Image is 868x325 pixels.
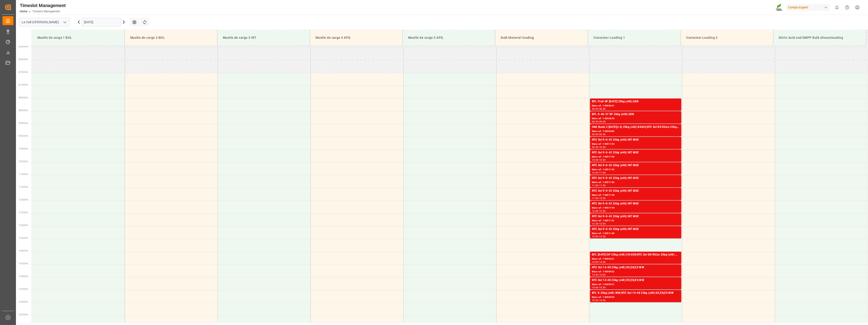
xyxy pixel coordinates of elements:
div: Main ref : 14051142 [592,168,680,172]
span: 11:00 Hr [19,173,28,175]
div: - [598,223,599,225]
div: BFL K 25kg (x48) WW;NTC Sol 14-48 25kg (x48) DE,EN,ES WW [592,291,680,295]
div: 10:00 [592,159,598,161]
div: Muelle de carga 1 BOL [36,34,121,42]
div: 10:30 [599,159,606,161]
div: Bulk Material loading [499,34,584,42]
div: 13:00 [592,235,598,237]
div: Main ref : 14050641 [592,104,680,108]
div: Main ref : 14051146 [592,193,680,197]
div: Main ref : 14050643 [592,117,680,121]
div: Muelle de carga 5 APQ [406,34,491,42]
div: 16:00 [599,299,606,301]
div: 12:30 [592,223,598,225]
div: Main ref : 14051156 [592,181,680,184]
button: Help Center [842,2,852,13]
img: Screenshot%202023-09-29%20at%2010.02.21.png_1712312052.png [776,3,783,11]
div: - [598,299,599,301]
span: 07:00 Hr [19,71,28,73]
div: 12:00 [599,197,606,199]
div: 11:00 [599,172,606,174]
div: 09:30 [599,133,606,135]
div: 12:30 [599,210,606,212]
div: Container Loading 1 [592,34,677,42]
div: Main ref : 14050954 [592,295,680,299]
div: Main ref : 14050484 [592,129,680,133]
span: 09:30 Hr [19,135,28,137]
div: 11:30 [599,184,606,186]
div: Muelle de carga 2 BOL [128,34,214,42]
div: NTC Sol 9-0-43 25kg (x48) INT MSE [592,163,680,168]
div: 08:30 [592,121,598,123]
div: - [598,235,599,237]
div: - [598,133,599,135]
div: BFL 0-40-37 SP 25kg (x48) GEN [592,112,680,117]
span: 16:30 Hr [19,313,28,316]
span: 10:00 Hr [19,147,28,150]
div: 13:00 [599,223,606,225]
div: Main ref : 14050921 [592,283,680,286]
div: 15:30 [599,286,606,289]
div: NTC Sol 9-0-43 25kg (x48) INT MSE [592,176,680,181]
div: 08:00 [592,108,598,110]
input: DD.MM.YYYY [81,18,121,26]
span: 15:30 Hr [19,288,28,290]
a: Home [20,10,27,13]
div: Compo Expert [786,4,830,11]
div: BFL [DATE] SP 25kg (x48) CN GEN;NTC Sol BS Rhizo 25kg (x48) WW [592,253,680,257]
div: Timeslot Management [20,2,66,9]
input: Type to search/select [19,18,70,26]
div: - [598,261,599,263]
span: 08:30 Hr [19,109,28,112]
div: NTC Sol 14-48 25kg (x48) DE,EN,ES WW [592,265,680,270]
div: - [598,274,599,276]
span: 09:00 Hr [19,122,28,124]
div: HAK Basis 2 [DATE](+4) 25kg (x48) BASIS;NTC Sol BS Rhizo 25kg (x48) WW [592,125,680,129]
div: - [598,108,599,110]
div: 14:30 [599,261,606,263]
button: open menu [61,19,68,26]
div: Nitric Acid and DMPP Bulk silosunloading [777,34,862,42]
div: 13:30 [599,235,606,237]
div: NTC Sol 9-0-43 25kg (x48) INT MSE [592,227,680,232]
div: - [598,286,599,289]
span: 13:30 Hr [19,237,28,239]
div: Main ref : 14051133 [592,142,680,146]
div: Main ref : 14051153 [592,155,680,159]
div: Main ref : 14050922 [592,270,680,274]
div: Muelle de carga 3 IRT [221,34,306,42]
div: - [598,210,599,212]
span: 06:30 Hr [19,58,28,61]
div: 09:30 [592,146,598,148]
div: NTC Sol 9-0-43 25kg (x48) INT MSE [592,150,680,155]
div: NTC Sol 9-0-43 25kg (x48) INT MSE [592,189,680,193]
span: 12:00 Hr [19,199,28,201]
div: NTC Sol 9-0-43 25kg (x48) INT MSE [592,138,680,142]
div: NTC Sol 9-0-43 25kg (x48) INT MSE [592,214,680,219]
span: 16:00 Hr [19,301,28,303]
div: - [598,184,599,186]
span: 15:00 Hr [19,275,28,278]
div: - [598,121,599,123]
div: 09:00 [599,121,606,123]
span: 14:30 Hr [19,262,28,265]
div: 12:00 [592,210,598,212]
span: 06:00 Hr [19,45,28,48]
div: Main ref : 14051140 [592,232,680,235]
span: 08:00 Hr [19,96,28,99]
div: - [598,172,599,174]
div: 09:00 [592,133,598,135]
span: 12:30 Hr [19,211,28,214]
div: - [598,159,599,161]
button: show 0 new notifications [832,2,842,13]
div: 11:00 [592,184,598,186]
div: NTC Sol 9-0-43 25kg (x48) INT MSE [592,201,680,206]
div: 10:00 [599,146,606,148]
div: Container Loading 2 [685,34,770,42]
div: - [598,146,599,148]
div: Muelle de carga 4 APQ [314,34,399,42]
span: 07:30 Hr [19,84,28,86]
div: Main ref : 14051144 [592,206,680,210]
span: 13:00 Hr [19,224,28,227]
span: 14:00 Hr [19,250,28,252]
